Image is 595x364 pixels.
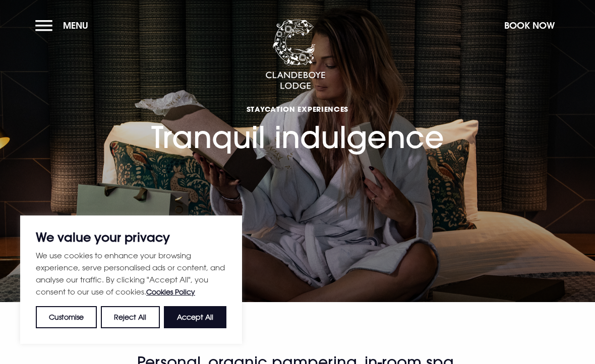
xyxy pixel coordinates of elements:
span: Staycation Experiences [151,104,444,114]
span: Menu [63,20,88,31]
a: Cookies Policy [146,287,195,296]
button: Menu [35,15,93,36]
p: We value your privacy [36,231,226,243]
button: Reject All [101,306,159,328]
p: We use cookies to enhance your browsing experience, serve personalised ads or content, and analys... [36,249,226,298]
h1: Tranquil indulgence [151,59,444,155]
button: Customise [36,306,97,328]
div: We value your privacy [20,215,242,344]
button: Accept All [164,306,226,328]
button: Book Now [499,15,560,36]
img: Clandeboye Lodge [265,20,326,90]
